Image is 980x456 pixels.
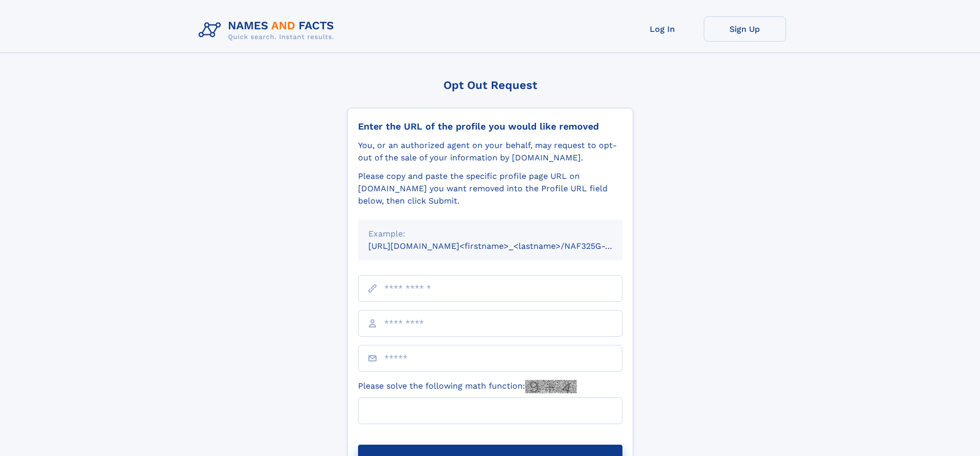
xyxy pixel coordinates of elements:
[358,170,622,207] div: Please copy and paste the specific profile page URL on [DOMAIN_NAME] you want removed into the Pr...
[347,79,633,92] div: Opt Out Request
[368,228,612,240] div: Example:
[621,16,704,42] a: Log In
[358,139,622,164] div: You, or an authorized agent on your behalf, may request to opt-out of the sale of your informatio...
[368,241,642,251] small: [URL][DOMAIN_NAME]<firstname>_<lastname>/NAF325G-xxxxxxxx
[704,16,786,42] a: Sign Up
[358,380,577,393] label: Please solve the following math function:
[358,121,622,132] div: Enter the URL of the profile you would like removed
[194,16,343,44] img: Logo Names and Facts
